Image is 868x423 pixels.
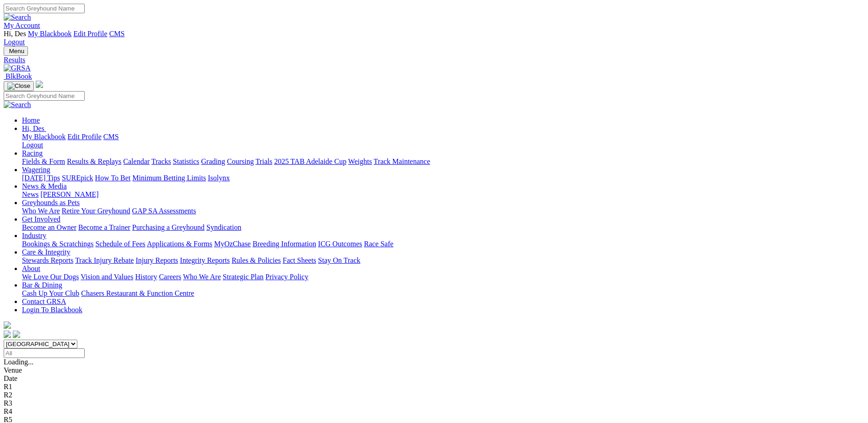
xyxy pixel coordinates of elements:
a: Home [22,116,40,124]
a: Vision and Values [81,273,133,281]
button: Toggle navigation [4,46,28,56]
a: [PERSON_NAME] [40,190,98,198]
span: Hi, Des [4,30,26,38]
a: Edit Profile [73,30,107,38]
a: Bookings & Scratchings [22,240,93,248]
a: We Love Our Dogs [22,273,79,281]
a: BlkBook [4,72,32,80]
div: About [22,273,864,281]
a: Wagering [22,166,50,174]
a: Weights [348,157,372,165]
a: CMS [109,30,125,38]
a: 2025 TAB Adelaide Cup [274,157,346,165]
a: Who We Are [183,273,221,281]
a: Schedule of Fees [95,240,145,248]
img: twitter.svg [13,331,20,338]
a: Bar & Dining [22,281,62,289]
div: Greyhounds as Pets [22,207,864,215]
input: Search [4,4,85,13]
a: Syndication [206,223,241,231]
a: Logout [4,38,25,46]
a: Purchasing a Greyhound [132,223,205,231]
a: Stay On Track [318,256,360,264]
div: Hi, Des [22,133,864,149]
a: Fact Sheets [283,256,316,264]
a: Calendar [123,157,150,165]
a: ICG Outcomes [318,240,362,248]
div: Bar & Dining [22,289,864,298]
img: Search [4,13,31,22]
img: logo-grsa-white.png [4,321,11,329]
a: Logout [22,141,43,149]
a: My Blackbook [22,133,66,141]
span: Hi, Des [22,125,44,132]
a: MyOzChase [214,240,251,248]
div: R2 [4,391,864,399]
div: Industry [22,240,864,248]
a: Track Maintenance [374,157,430,165]
a: CMS [103,133,119,141]
a: Hi, Des [22,125,46,132]
div: Racing [22,157,864,166]
img: facebook.svg [4,331,11,338]
a: Applications & Forms [147,240,212,248]
a: Become a Trainer [78,223,130,231]
img: GRSA [4,64,31,72]
a: Stewards Reports [22,256,73,264]
a: Become an Owner [22,223,76,231]
a: How To Bet [95,174,131,182]
a: News [22,190,38,198]
span: Loading... [4,358,33,366]
a: Grading [201,157,225,165]
input: Search [4,91,85,101]
a: Contact GRSA [22,298,66,305]
a: Retire Your Greyhound [62,207,130,215]
a: Who We Are [22,207,60,215]
a: Care & Integrity [22,248,70,256]
a: Strategic Plan [223,273,264,281]
a: Integrity Reports [180,256,230,264]
img: Search [4,101,31,109]
a: About [22,265,40,272]
div: Venue [4,366,864,374]
div: R3 [4,399,864,407]
span: Menu [9,48,24,54]
a: Race Safe [364,240,393,248]
div: Wagering [22,174,864,182]
a: Results & Replays [67,157,121,165]
a: My Account [4,22,40,29]
a: Greyhounds as Pets [22,199,80,206]
a: Edit Profile [68,133,102,141]
a: Industry [22,232,46,239]
a: Chasers Restaurant & Function Centre [81,289,194,297]
input: Select date [4,348,85,358]
a: Tracks [151,157,171,165]
a: Fields & Form [22,157,65,165]
button: Toggle navigation [4,81,34,91]
a: History [135,273,157,281]
div: R1 [4,383,864,391]
a: Privacy Policy [265,273,308,281]
a: Minimum Betting Limits [132,174,206,182]
div: Date [4,374,864,383]
a: Careers [159,273,181,281]
a: Racing [22,149,43,157]
a: Cash Up Your Club [22,289,79,297]
div: My Account [4,30,864,46]
a: News & Media [22,182,67,190]
a: Injury Reports [135,256,178,264]
a: Coursing [227,157,254,165]
div: Care & Integrity [22,256,864,265]
a: Get Involved [22,215,60,223]
a: Results [4,56,864,64]
a: Breeding Information [253,240,316,248]
img: Close [7,82,30,90]
a: Trials [255,157,272,165]
a: Statistics [173,157,199,165]
div: Get Involved [22,223,864,232]
a: SUREpick [62,174,93,182]
a: [DATE] Tips [22,174,60,182]
a: Isolynx [208,174,230,182]
div: News & Media [22,190,864,199]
